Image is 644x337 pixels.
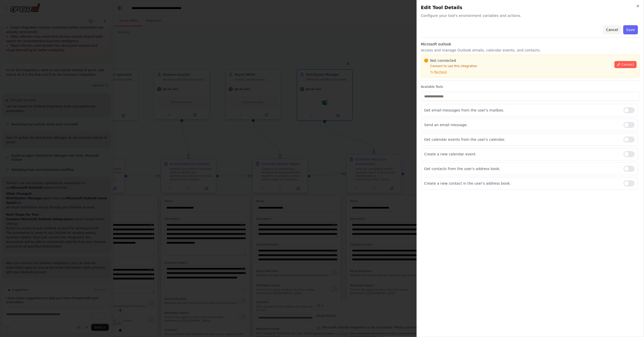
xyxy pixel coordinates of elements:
p: Access and manage Outlook emails, calendar events, and contacts. [421,48,640,53]
label: Available Tools [421,85,640,89]
h2: Edit Tool Details [421,4,640,11]
p: Get calendar events from the user's calendar. [424,137,619,142]
button: Cancel [603,25,621,34]
p: Send an email message. [424,122,619,127]
button: Connect [614,61,637,68]
p: Get email messages from the user's mailbox. [424,108,619,113]
p: Create a new calendar event. [424,152,619,157]
span: Connect [622,63,634,67]
p: Get contacts from the user's address book. [424,166,619,171]
h3: Microsoft outlook [421,42,640,47]
span: Not connected [430,58,456,63]
span: Configure your tool's environment variables and actions. [421,13,640,18]
p: Create a new contact in the user's address book. [424,181,619,186]
button: Recheck [424,70,447,74]
span: Recheck [434,70,447,74]
button: Save [623,25,638,34]
p: Connect to use this integration [424,64,611,68]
